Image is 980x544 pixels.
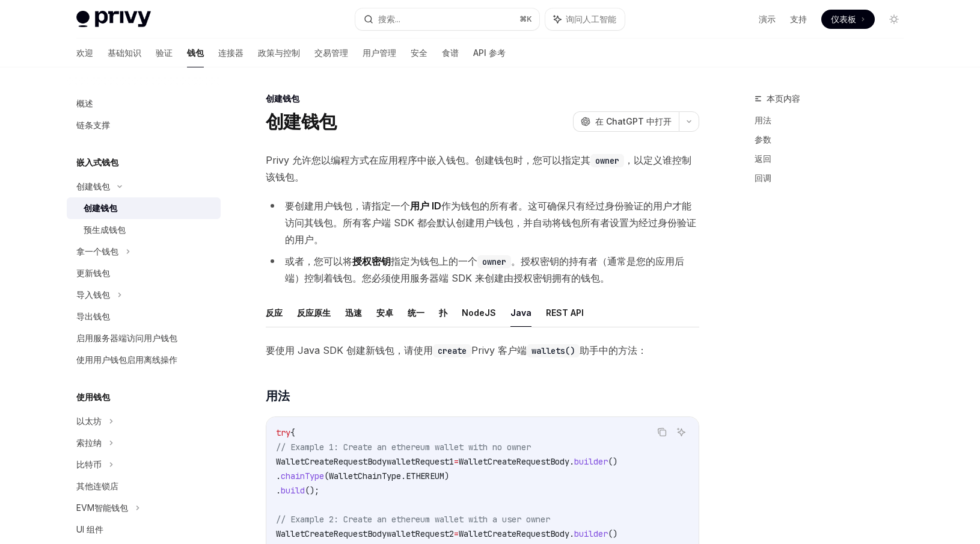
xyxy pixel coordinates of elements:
font: 连接器 [218,48,243,58]
span: WalletCreateRequestBody [276,456,387,467]
font: UI 组件 [76,524,103,534]
font: 导入钱包 [76,289,110,300]
font: 在 ChatGPT 中打开 [595,116,672,126]
a: 欢迎 [76,39,93,67]
a: 返回 [755,149,913,168]
span: { [290,427,295,438]
font: NodeJS [462,308,496,318]
font: 概述 [76,98,93,108]
a: 概述 [67,93,221,114]
a: 启用服务器端访问用户钱包 [67,327,221,349]
a: 验证 [156,39,173,67]
span: WalletCreateRequestBody [459,456,569,467]
font: 更新钱包 [76,268,110,278]
font: 安全 [411,48,427,58]
button: 询问人工智能 [673,424,689,440]
font: 用户 ID [410,200,441,212]
span: // Example 1: Create an ethereum wallet with no owner [276,442,531,453]
span: ETHEREUM [406,471,444,481]
code: create [433,344,471,357]
a: 食谱 [442,39,459,67]
font: EVM智能钱包 [76,502,128,513]
span: WalletCreateRequestBody [276,528,387,539]
button: 复制代码块中的内容 [654,424,670,440]
span: builder [574,456,608,467]
font: 反应原生 [297,308,331,318]
font: 支持 [790,14,807,24]
a: 创建钱包 [67,197,221,219]
code: wallets() [527,344,580,357]
button: 反应原生 [297,298,331,327]
span: () [608,456,617,467]
span: build [281,485,305,496]
span: = [454,528,459,539]
a: 导出钱包 [67,306,221,327]
font: 链条支撑 [76,120,110,130]
span: walletRequest1 [387,456,454,467]
font: Java [510,308,531,318]
font: 本页内容 [767,93,800,104]
img: 灯光标志 [76,11,151,28]
font: 安卓 [376,308,393,318]
font: 回调 [755,173,771,183]
font: 交易管理 [314,48,348,58]
font: 验证 [156,48,173,58]
font: 欢迎 [76,48,93,58]
span: . [276,471,281,481]
span: . [569,528,574,539]
button: 在 ChatGPT 中打开 [573,111,679,132]
button: 迅速 [345,298,362,327]
font: 询问人工智能 [566,14,616,24]
button: 搜索...⌘K [355,8,539,30]
font: 演示 [759,14,776,24]
span: () [608,528,617,539]
span: = [454,456,459,467]
font: 基础知识 [108,48,141,58]
a: 预生成钱包 [67,219,221,241]
font: 搜索... [378,14,400,24]
font: 嵌入式钱包 [76,157,118,167]
a: 仪表板 [821,10,875,29]
font: 统一 [408,308,424,318]
font: 创建钱包 [266,111,336,132]
a: 使用用户钱包启用离线操作 [67,349,221,371]
span: chainType [281,471,324,481]
a: 参数 [755,130,913,149]
font: 参数 [755,134,771,144]
font: K [527,14,532,23]
a: 演示 [759,13,776,25]
button: Java [510,298,531,327]
font: 迅速 [345,308,362,318]
code: owner [477,255,511,268]
a: 用法 [755,111,913,130]
button: 统一 [408,298,424,327]
font: REST API [546,308,584,318]
a: 链条支撑 [67,114,221,136]
button: 反应 [266,298,283,327]
span: builder [574,528,608,539]
font: 创建钱包 [84,203,117,213]
font: 助手中的方法： [580,344,647,356]
font: 创建钱包 [76,181,110,191]
span: try [276,427,290,438]
font: 使用用户钱包启用离线操作 [76,354,177,365]
a: 连接器 [218,39,243,67]
font: 指定为钱包上的一个 [391,255,477,267]
span: WalletChainType [329,471,401,481]
font: Privy 允许您以编程方式在应用程序中嵌入钱包。创建钱包时，您可以指定其 [266,154,590,166]
a: 更新钱包 [67,262,221,284]
font: 食谱 [442,48,459,58]
font: 预生成钱包 [84,224,126,235]
font: 用户管理 [363,48,396,58]
font: 用法 [755,115,771,125]
span: // Example 2: Create an ethereum wallet with a user owner [276,514,550,525]
span: ( [324,471,329,481]
a: 基础知识 [108,39,141,67]
font: Privy 客户端 [471,344,527,356]
a: 回调 [755,168,913,188]
a: 安全 [411,39,427,67]
font: 或者，您可以将 [285,255,352,267]
font: 比特币 [76,459,102,469]
a: 其他连锁店 [67,475,221,497]
font: API 参考 [473,48,506,58]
